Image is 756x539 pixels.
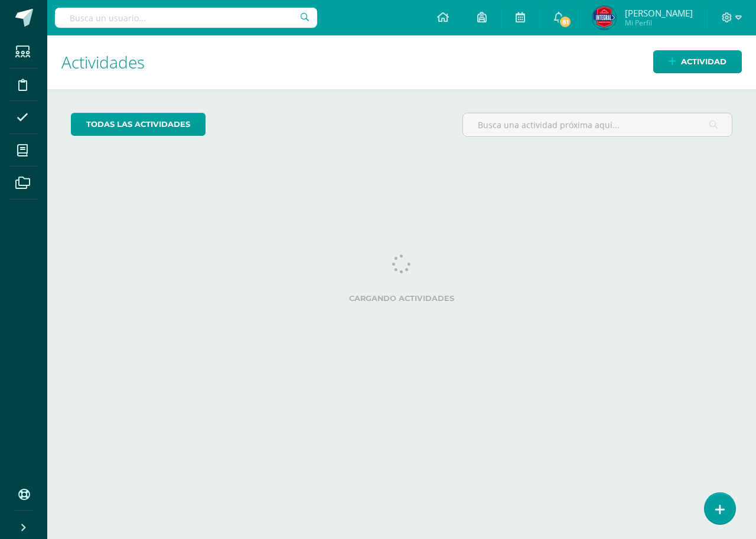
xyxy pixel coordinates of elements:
label: Cargando actividades [71,294,732,303]
span: [PERSON_NAME] [625,7,693,19]
span: Actividad [681,51,726,73]
input: Busca una actividad próxima aquí... [463,113,732,136]
img: 72ef202106059d2cf8782804515493ae.png [592,6,616,30]
a: Actividad [653,50,742,73]
h1: Actividades [61,35,742,89]
a: todas las Actividades [71,113,206,136]
span: Mi Perfil [625,18,693,28]
span: 81 [559,15,572,28]
input: Busca un usuario... [55,8,317,28]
